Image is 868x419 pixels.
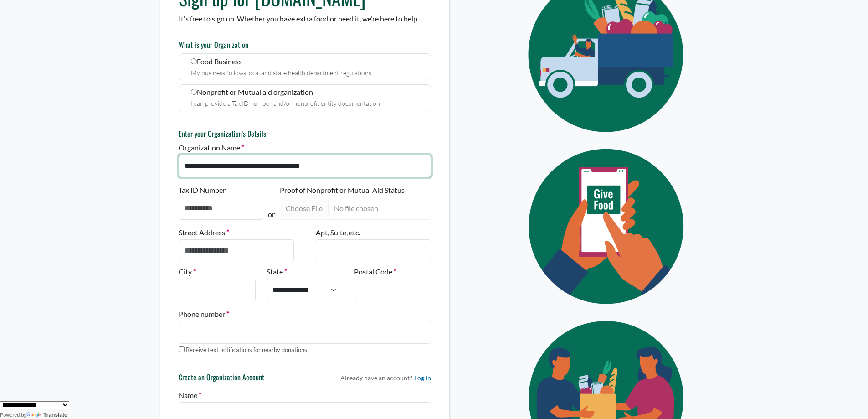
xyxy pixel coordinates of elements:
[191,99,380,107] small: I can provide a Tax ID number and/or nonprofit entity documentation
[179,266,196,277] label: City
[267,266,287,277] label: State
[179,227,229,238] label: Street Address
[179,129,431,138] h6: Enter your Organization's Details
[26,412,67,418] a: Translate
[268,209,275,220] p: or
[191,69,371,77] small: My business follows local and state health department regulations
[179,309,229,320] label: Phone number
[340,373,431,383] p: Already have an account?
[414,373,431,383] a: Log In
[179,390,201,401] label: Name
[179,41,431,49] h6: What is your Organization
[191,58,197,64] input: Food Business My business follows local and state health department regulations
[179,142,244,153] label: Organization Name
[179,185,226,196] label: Tax ID Number
[179,84,431,111] label: Nonprofit or Mutual aid organization
[179,53,431,80] label: Food Business
[508,140,708,312] img: Eye Icon
[26,412,43,419] img: Google Translate
[179,13,431,24] p: It's free to sign up. Whether you have extra food or need it, we’re here to help.
[186,346,307,355] label: Receive text notifications for nearby donations
[280,185,405,196] label: Proof of Nonprofit or Mutual Aid Status
[354,266,396,277] label: Postal Code
[191,89,197,95] input: Nonprofit or Mutual aid organization I can provide a Tax ID number and/or nonprofit entity docume...
[179,373,264,386] h6: Create an Organization Account
[316,227,360,238] label: Apt, Suite, etc.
